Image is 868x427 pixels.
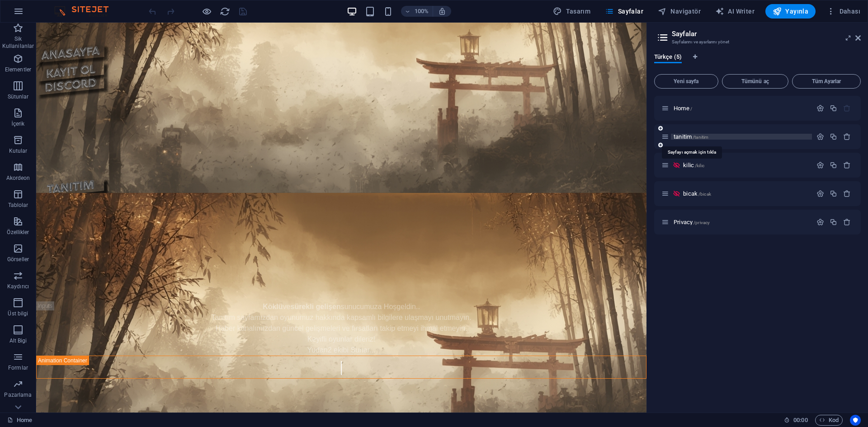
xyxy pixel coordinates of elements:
span: Tümünü aç [726,79,785,84]
button: Tasarım [549,4,594,19]
span: Yeni sayfa [658,79,714,84]
button: Tümünü aç [722,74,789,89]
span: /privacy [693,220,710,225]
span: Tüm Ayarlar [796,79,857,84]
div: Sil [843,218,851,226]
span: /bicak [698,192,711,197]
span: Sayfayı açmak için tıkla [674,105,692,112]
button: AI Writer [712,4,758,19]
span: AI Writer [715,7,755,16]
span: : [800,417,801,423]
i: Yeniden boyutlandırmada yakınlaştırma düzeyini seçilen cihaza uyacak şekilde otomatik olarak ayarla. [438,7,446,15]
span: /kilic [695,163,704,168]
p: Elementler [5,66,31,73]
button: Navigatör [654,4,704,19]
p: Akordeon [6,174,30,182]
span: Tasarım [553,7,590,16]
p: Özellikler [7,229,29,236]
h2: Sayfalar [672,30,861,38]
span: Yayınla [773,7,808,16]
div: Ayarlar [816,218,824,226]
div: kilic/kilic [680,162,812,168]
span: Sayfayı açmak için tıkla [683,190,711,197]
div: Tasarım (Ctrl+Alt+Y) [549,4,594,19]
div: Çoğalt [830,104,837,112]
a: Seçimi iptal etmek için tıkla. Sayfaları açmak için çift tıkla [7,415,32,426]
span: Türkçe (5) [654,52,682,64]
button: Usercentrics [850,415,861,426]
div: Ayarlar [816,161,824,169]
span: 00 00 [793,415,807,426]
div: Ayarlar [816,104,824,112]
div: Home/ [671,105,812,111]
span: Kod [819,415,839,426]
span: Navigatör [658,7,701,16]
p: Alt Bigi [9,337,27,344]
button: Kod [815,415,843,426]
p: Tablolar [8,202,28,209]
span: Sayfalar [605,7,643,16]
button: Sayfalar [601,4,647,19]
span: Sayfayı açmak için tıkla [674,219,710,225]
p: Formlar [8,364,28,371]
button: 100% [401,6,433,17]
div: Dil Sekmeleri [654,53,861,70]
div: Çoğalt [830,133,837,141]
div: Başlangıç sayfası silinemez [843,104,851,112]
p: Üst bilgi [8,310,28,317]
button: Yeni sayfa [654,74,718,89]
div: Ayarlar [816,133,824,141]
div: bicak/bicak [680,191,812,197]
h3: Sayfalarını ve ayarlarını yönet [672,38,843,46]
span: / [690,106,692,111]
div: Ayarlar [816,190,824,197]
button: Dahası [823,4,864,19]
p: Pazarlama [4,391,32,399]
p: Kutular [9,147,28,155]
div: Çoğalt [830,218,837,226]
span: Sayfayı açmak için tıkla [683,162,704,169]
button: Yayınla [765,4,816,19]
div: Sil [843,190,851,197]
div: Çoğalt [830,161,837,169]
div: Sil [843,161,851,169]
span: /tanitim [693,135,708,140]
h6: Oturum süresi [784,415,808,426]
h6: 100% [415,6,429,17]
button: Tüm Ayarlar [792,74,861,89]
img: Editor Logo [52,6,120,17]
div: Privacy/privacy [671,219,812,225]
span: Dahası [826,7,860,16]
div: tanitim/tanitim [671,134,812,140]
p: İçerik [11,120,24,127]
div: Çoğalt [830,190,837,197]
span: tanitim [674,133,708,140]
p: Sütunlar [8,93,29,100]
div: Sil [843,133,851,141]
button: reload [219,6,230,17]
p: Kaydırıcı [7,283,29,290]
p: Görseller [7,256,29,263]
